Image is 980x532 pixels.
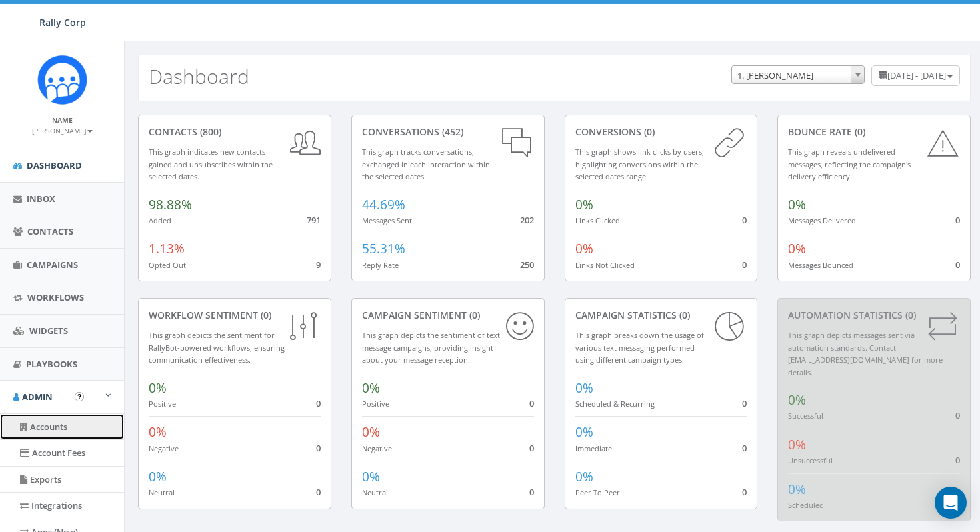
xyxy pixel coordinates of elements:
span: Admin [22,391,53,403]
span: 1. James Martin [732,66,864,85]
span: 0 [529,442,534,454]
span: 0 [742,397,747,409]
span: 1. James Martin [731,65,865,84]
small: Negative [149,443,179,453]
span: 250 [520,259,534,271]
span: Dashboard [27,159,82,171]
span: 0 [316,397,321,409]
div: Campaign Statistics [575,309,747,322]
small: Reply Rate [362,260,399,270]
small: Links Not Clicked [575,260,635,270]
div: Open Intercom Messenger [935,487,967,519]
small: Messages Bounced [788,260,853,270]
span: (800) [197,125,221,138]
span: Playbooks [26,358,77,370]
div: Bounce Rate [788,125,960,139]
small: Opted Out [149,260,186,270]
span: 0 [742,214,747,226]
span: 0% [149,468,167,485]
span: 0% [788,436,806,453]
small: This graph depicts messages sent via automation standards. Contact [EMAIL_ADDRESS][DOMAIN_NAME] f... [788,330,943,377]
span: (452) [439,125,463,138]
span: 0% [788,240,806,257]
div: contacts [149,125,321,139]
small: Name [52,115,73,125]
h2: Dashboard [149,65,249,87]
span: 0% [362,423,380,441]
small: Scheduled & Recurring [575,399,655,409]
small: Positive [149,399,176,409]
a: [PERSON_NAME] [32,124,93,136]
span: Widgets [29,325,68,337]
span: 0% [788,481,806,498]
small: This graph tracks conversations, exchanged in each interaction within the selected dates. [362,147,490,181]
span: 0% [575,423,593,441]
span: 0% [149,423,167,441]
span: 0 [742,442,747,454]
span: 0 [742,259,747,271]
span: 9 [316,259,321,271]
small: This graph breaks down the usage of various text messaging performed using different campaign types. [575,330,704,365]
span: Campaigns [27,259,78,271]
span: 0 [316,486,321,498]
div: Campaign Sentiment [362,309,534,322]
small: This graph depicts the sentiment for RallyBot-powered workflows, ensuring communication effective... [149,330,285,365]
small: Neutral [362,487,388,497]
small: This graph shows link clicks by users, highlighting conversions within the selected dates range. [575,147,704,181]
div: Workflow Sentiment [149,309,321,322]
span: 0% [362,468,380,485]
span: 0 [316,442,321,454]
small: Messages Delivered [788,215,856,225]
span: 0 [955,259,960,271]
small: This graph indicates new contacts gained and unsubscribes within the selected dates. [149,147,273,181]
span: Rally Corp [39,16,86,29]
span: 0 [955,409,960,421]
span: (0) [641,125,655,138]
small: Negative [362,443,392,453]
span: 0 [529,486,534,498]
span: 44.69% [362,196,405,213]
span: (0) [852,125,865,138]
small: Peer To Peer [575,487,620,497]
span: Workflows [27,291,84,303]
span: (0) [677,309,690,321]
span: 55.31% [362,240,405,257]
small: Added [149,215,171,225]
span: Contacts [27,225,73,237]
div: Automation Statistics [788,309,960,322]
span: (0) [903,309,916,321]
small: Neutral [149,487,175,497]
span: 0% [788,196,806,213]
span: 0% [362,379,380,397]
small: This graph depicts the sentiment of text message campaigns, providing insight about your message ... [362,330,500,365]
small: Immediate [575,443,612,453]
span: 0% [788,391,806,409]
span: (0) [258,309,271,321]
span: 0% [575,379,593,397]
span: 791 [307,214,321,226]
span: 0 [742,486,747,498]
span: 202 [520,214,534,226]
small: Successful [788,411,823,421]
small: This graph reveals undelivered messages, reflecting the campaign's delivery efficiency. [788,147,911,181]
img: Icon_1.png [37,55,87,105]
span: Inbox [27,193,55,205]
span: 98.88% [149,196,192,213]
span: 0 [955,214,960,226]
span: [DATE] - [DATE] [887,69,946,81]
span: 0% [575,240,593,257]
small: Links Clicked [575,215,620,225]
small: Scheduled [788,500,824,510]
span: (0) [467,309,480,321]
span: 0% [575,196,593,213]
small: [PERSON_NAME] [32,126,93,135]
small: Positive [362,399,389,409]
span: 0% [149,379,167,397]
small: Messages Sent [362,215,412,225]
span: 0 [955,454,960,466]
span: 1.13% [149,240,185,257]
div: conversations [362,125,534,139]
button: Open In-App Guide [75,392,84,401]
small: Unsuccessful [788,455,833,465]
span: 0 [529,397,534,409]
